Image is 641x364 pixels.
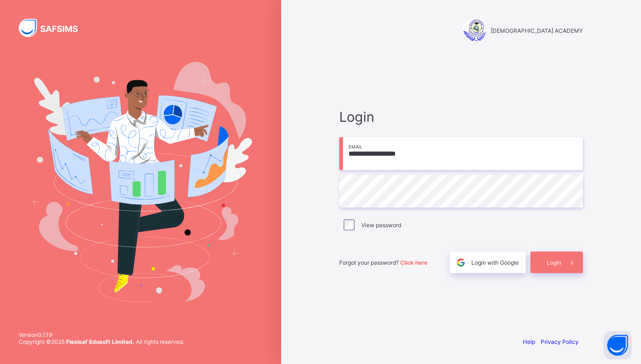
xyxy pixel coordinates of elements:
[19,338,184,345] span: Copyright © 2025 All rights reserved.
[471,259,519,266] span: Login with Google
[547,259,561,266] span: Login
[19,19,89,37] img: SAFSIMS Logo
[19,331,184,338] span: Version 0.1.19
[523,338,535,345] a: Help
[455,257,466,268] img: google.396cfc9801f0270233282035f929180a.svg
[339,109,583,125] span: Login
[541,338,579,345] a: Privacy Policy
[491,27,583,34] span: [DEMOGRAPHIC_DATA] ACADEMY
[400,259,427,266] a: Click here
[66,338,134,345] strong: Flexisaf Edusoft Limited.
[361,222,401,229] label: View password
[339,259,427,266] span: Forgot your password?
[29,62,252,302] img: Hero Image
[604,331,632,359] button: Open asap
